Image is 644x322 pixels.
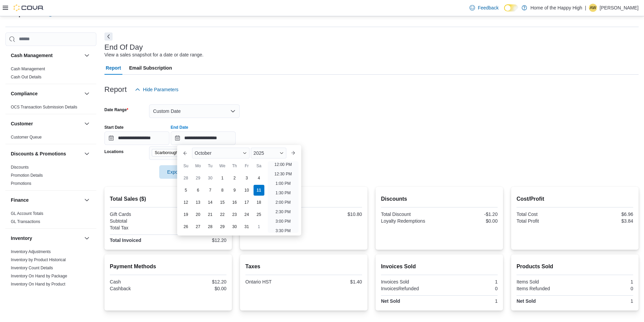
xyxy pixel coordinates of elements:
[110,212,167,217] div: Gift Cards
[241,197,252,208] div: day-17
[169,279,226,284] div: $12.20
[273,189,293,197] li: 1:30 PM
[193,185,204,196] div: day-6
[268,161,299,233] ul: Time
[11,135,42,140] a: Customer Queue
[229,185,240,196] div: day-9
[217,209,228,220] div: day-22
[585,4,586,12] p: |
[193,173,204,183] div: day-29
[241,173,252,183] div: day-3
[5,65,96,84] div: Cash Management
[11,181,31,186] a: Promotions
[576,279,633,284] div: 1
[254,160,264,171] div: Sa
[517,298,536,304] strong: Net Sold
[104,51,204,58] div: View a sales snapshot for a date or date range.
[110,218,167,224] div: Subtotal
[273,179,293,188] li: 1:00 PM
[106,61,121,75] span: Report
[11,173,43,178] a: Promotion Details
[381,263,498,271] h2: Invoices Sold
[440,298,498,304] div: 1
[104,131,169,145] input: Press the down key to open a popover containing a calendar.
[193,221,204,232] div: day-27
[11,274,67,278] a: Inventory On Hand by Package
[217,160,228,171] div: We
[517,218,574,224] div: Total Profit
[83,150,91,158] button: Discounts & Promotions
[440,218,498,224] div: $0.00
[11,219,40,224] span: GL Transactions
[110,263,226,271] h2: Payment Methods
[576,212,633,217] div: $6.96
[171,125,188,130] label: End Date
[155,149,208,156] span: Scarborough - Cliffside - Friendly Stranger
[229,209,240,220] div: day-23
[381,218,438,224] div: Loyalty Redemptions
[217,173,228,183] div: day-1
[245,279,303,284] div: Ontario HST
[11,219,40,224] a: GL Transactions
[241,185,252,196] div: day-10
[590,4,596,12] span: AW
[254,197,264,208] div: day-18
[11,90,38,97] h3: Compliance
[11,211,43,216] a: GL Account Totals
[251,148,286,158] div: Button. Open the year selector. 2025 is currently selected.
[589,4,597,12] div: Alexia Williams
[517,279,574,284] div: Items Sold
[11,52,53,59] h3: Cash Management
[11,134,42,140] span: Customer Queue
[163,165,193,179] span: Export
[195,150,212,156] span: October
[159,165,197,179] button: Export
[229,173,240,183] div: day-2
[381,279,438,284] div: Invoices Sold
[381,298,400,304] strong: Net Sold
[169,286,226,291] div: $0.00
[11,197,29,203] h3: Finance
[245,195,362,203] h2: Average Spent
[83,120,91,128] button: Customer
[11,52,81,59] button: Cash Management
[11,282,65,287] a: Inventory On Hand by Product
[83,90,91,98] button: Compliance
[11,235,32,242] h3: Inventory
[193,197,204,208] div: day-13
[478,4,498,11] span: Feedback
[180,172,265,233] div: October, 2025
[110,195,226,203] h2: Total Sales ($)
[11,90,81,97] button: Compliance
[11,266,53,270] a: Inventory Count Details
[272,160,294,169] li: 12:00 PM
[241,209,252,220] div: day-24
[193,160,204,171] div: Mo
[11,67,45,71] a: Cash Management
[11,75,42,79] a: Cash Out Details
[171,131,236,145] input: Press the down key to enter a popover containing a calendar. Press the escape key to close the po...
[104,32,113,41] button: Next
[305,279,362,284] div: $1.40
[11,235,81,242] button: Inventory
[104,107,128,113] label: Date Range
[104,85,127,94] h3: Report
[11,249,51,254] span: Inventory Adjustments
[273,208,293,216] li: 2:30 PM
[11,211,43,216] span: GL Account Totals
[193,209,204,220] div: day-20
[14,4,44,11] img: Cova
[11,281,65,287] span: Inventory On Hand by Product
[217,221,228,232] div: day-29
[129,61,172,75] span: Email Subscription
[504,4,518,11] input: Dark Mode
[205,173,216,183] div: day-30
[11,66,45,72] span: Cash Management
[181,221,191,232] div: day-26
[11,257,66,262] a: Inventory by Product Historical
[169,225,226,230] div: $1.40
[181,209,191,220] div: day-19
[5,133,96,144] div: Customer
[11,249,51,254] a: Inventory Adjustments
